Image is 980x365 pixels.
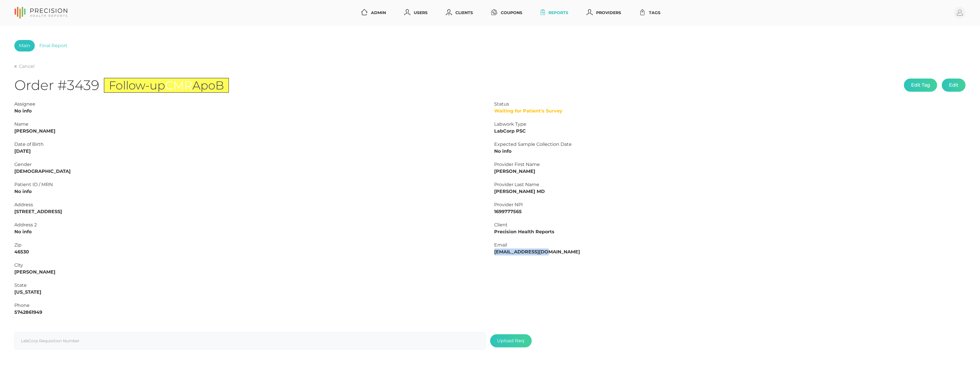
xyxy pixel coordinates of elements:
[14,128,55,134] strong: [PERSON_NAME]
[14,302,486,309] div: Phone
[494,229,555,234] strong: Precision Health Reports
[14,242,486,249] div: Zip
[14,141,486,148] div: Date of Birth
[14,40,35,51] a: Main
[359,7,388,18] a: Admin
[14,108,32,114] strong: No info
[14,269,55,275] strong: [PERSON_NAME]
[14,161,486,168] div: Gender
[14,282,486,289] div: State
[494,148,512,154] strong: No info
[494,249,580,255] strong: [EMAIL_ADDRESS][DOMAIN_NAME]
[494,128,526,134] strong: LabCorp PSC
[584,7,623,18] a: Providers
[35,40,72,51] a: Final Report
[14,148,31,154] strong: [DATE]
[14,332,486,349] input: LabCorp Requisition Number
[494,108,563,114] span: Waiting for Patient's Survey
[494,161,966,168] div: Provider First Name
[14,101,486,108] div: Assignee
[494,242,966,249] div: Email
[14,262,486,269] div: City
[14,181,486,188] div: Patient ID / MRN
[14,289,41,295] strong: [US_STATE]
[165,78,192,92] span: CMR
[14,221,486,228] div: Address 2
[494,101,966,108] div: Status
[904,79,937,92] button: Edit Tag
[14,229,32,234] strong: No info
[489,7,525,18] a: Coupons
[14,209,62,214] strong: [STREET_ADDRESS]
[637,7,663,18] a: Tags
[494,221,966,228] div: Client
[494,169,536,174] strong: [PERSON_NAME]
[192,78,224,92] span: ApoB
[494,141,966,148] div: Expected Sample Collection Date
[490,334,532,347] span: Upload Req
[14,201,486,208] div: Address
[942,79,966,92] button: Edit
[14,309,42,315] strong: 5742861949
[14,249,29,255] strong: 46530
[538,7,571,18] a: Reports
[494,201,966,208] div: Provider NPI
[444,7,475,18] a: Clients
[494,181,966,188] div: Provider Last Name
[14,169,71,174] strong: [DEMOGRAPHIC_DATA]
[14,121,486,128] div: Name
[494,209,522,214] strong: 1699777565
[14,77,229,94] h1: Order #3439
[109,78,165,92] span: Follow-up
[14,64,34,69] a: Cancel
[494,189,545,194] strong: [PERSON_NAME] MD
[402,7,430,18] a: Users
[494,121,966,128] div: Labwork Type
[14,189,32,194] strong: No info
